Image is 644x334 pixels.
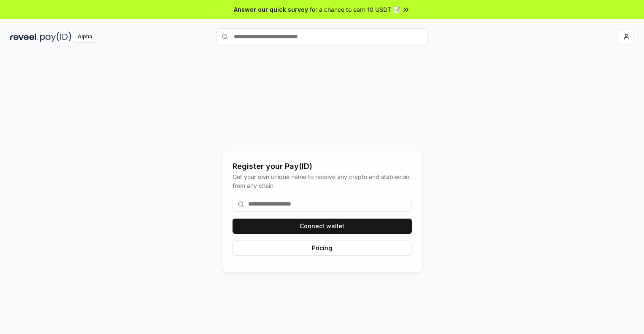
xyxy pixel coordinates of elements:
button: Pricing [233,240,412,256]
span: for a chance to earn 10 USDT 📝 [310,5,400,14]
img: reveel_dark [10,32,38,42]
div: Get your own unique name to receive any crypto and stablecoin, from any chain [233,172,412,190]
img: pay_id [40,32,71,42]
span: Answer our quick survey [234,5,308,14]
button: Connect wallet [233,219,412,234]
div: Register your Pay(ID) [233,160,412,172]
div: Alpha [73,32,97,42]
